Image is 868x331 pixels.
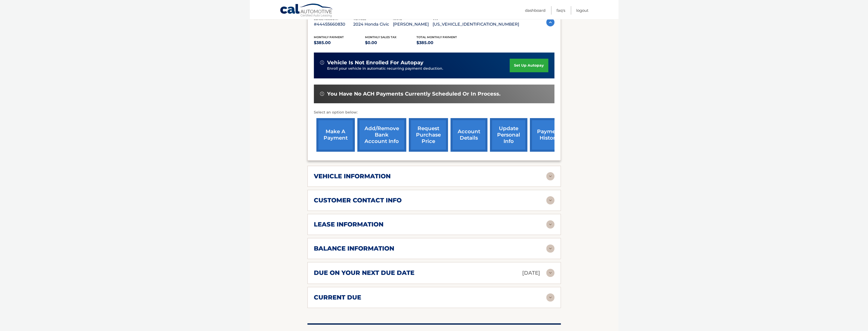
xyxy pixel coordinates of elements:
p: $385.00 [314,39,365,46]
img: accordion-rest.svg [546,172,554,180]
span: You have no ACH payments currently scheduled or in process. [327,91,500,97]
p: 2024 Honda Civic [353,21,393,28]
span: Monthly sales Tax [365,35,397,39]
img: alert-white.svg [320,92,324,96]
p: Enroll your vehicle in automatic recurring payment deduction. [327,66,510,71]
h2: balance information [314,245,394,252]
a: make a payment [316,118,355,152]
a: account details [451,118,487,152]
a: payment history [530,118,568,152]
p: $0.00 [365,39,416,46]
span: Total Monthly Payment [416,35,457,39]
a: update personal info [490,118,527,152]
span: vehicle is not enrolled for autopay [327,59,423,66]
img: accordion-rest.svg [546,269,554,277]
p: [PERSON_NAME] [393,21,433,28]
h2: lease information [314,221,383,228]
p: #44455660830 [314,21,353,28]
img: alert-white.svg [320,60,324,65]
h2: due on your next due date [314,269,414,277]
a: request purchase price [409,118,448,152]
img: accordion-rest.svg [546,244,554,253]
h2: vehicle information [314,172,391,180]
p: [DATE] [522,268,540,277]
img: accordion-rest.svg [546,196,554,204]
span: Monthly Payment [314,35,344,39]
a: Add/Remove bank account info [357,118,406,152]
img: accordion-active.svg [546,18,554,26]
a: Logout [576,6,588,15]
p: Select an option below: [314,109,554,116]
img: accordion-rest.svg [546,293,554,302]
a: FAQ's [556,6,565,15]
a: Dashboard [525,6,545,15]
p: $385.00 [416,39,468,46]
h2: current due [314,294,361,301]
p: [US_VEHICLE_IDENTIFICATION_NUMBER] [433,21,519,28]
a: Cal Automotive [280,3,334,18]
img: accordion-rest.svg [546,220,554,229]
a: set up autopay [510,59,548,72]
h2: customer contact info [314,196,402,204]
